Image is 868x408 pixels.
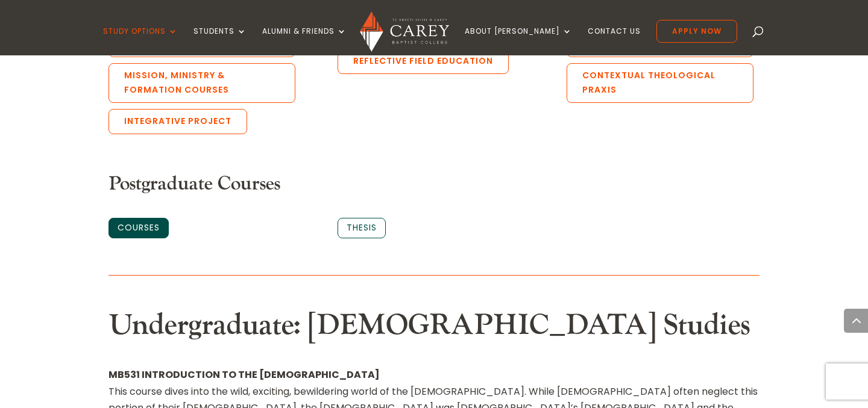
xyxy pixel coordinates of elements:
[338,49,509,74] a: Reflective Field Education
[656,20,737,43] a: Apply Now
[465,27,572,55] a: About [PERSON_NAME]
[193,27,247,55] a: Students
[108,63,295,103] a: Mission, Ministry & Formation Courses
[588,27,641,55] a: Contact Us
[567,63,753,103] a: Contextual Theological Praxis
[360,11,448,52] img: Carey Baptist College
[338,218,386,238] a: Thesis
[108,109,247,134] a: Integrative Project
[262,27,347,55] a: Alumni & Friends
[108,308,759,349] h2: Undergraduate: [DEMOGRAPHIC_DATA] Studies
[108,218,169,238] a: Courses
[108,368,380,382] strong: MB531 INTRODUCTION TO THE [DEMOGRAPHIC_DATA]
[108,173,759,202] h3: Postgraduate Courses
[103,27,178,55] a: Study Options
